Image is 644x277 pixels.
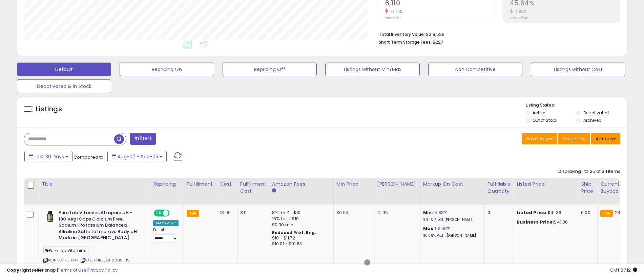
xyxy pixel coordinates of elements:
[435,225,447,232] a: 66.60
[522,133,557,144] button: Save View
[423,226,479,238] div: %
[272,216,328,222] div: 15% for > $10
[223,63,317,76] button: Repricing Off
[7,267,118,274] div: seller snap | |
[581,181,595,195] div: Ship Price
[42,181,147,188] div: Title
[423,181,482,188] div: Markup on Cost
[379,31,425,37] b: Total Inventory Value:
[377,209,388,216] a: 41.95
[43,210,57,223] img: 31Wz5c6bx8L._SL40_.jpg
[336,209,349,216] a: 30.59
[336,181,371,188] div: Min Price
[272,188,276,194] small: Amazon Fees.
[272,210,328,216] div: 8% for <= $10
[272,230,316,235] b: Reduced Prof. Rng.
[240,181,266,195] div: Fulfillment Cost
[533,110,545,116] label: Active
[563,135,584,142] span: Columns
[187,210,199,217] small: FBA
[107,151,167,162] button: Aug-07 - Sep-05
[58,267,87,273] a: Terms of Use
[510,16,528,20] small: Prev: 44.54%
[423,217,479,222] p: 9.84% Profit [PERSON_NAME]
[153,181,181,188] div: Repricing
[420,178,484,205] th: The percentage added to the cost of goods (COGS) that forms the calculator for Min & Max prices.
[517,181,575,188] div: Listed Price
[531,63,625,76] button: Listings without Cost
[513,9,526,14] small: 2.92%
[610,267,637,273] span: 2025-10-6 07:12 GMT
[272,241,328,247] div: $10.01 - $10.83
[187,181,214,188] div: Fulfillment
[24,151,72,162] button: Last 30 Days
[517,219,573,225] div: $41.36
[385,16,400,20] small: Prev: 6,601
[487,181,511,195] div: Fulfillable Quantity
[17,63,111,76] button: Default
[130,133,156,145] button: Filters
[377,181,417,188] div: [PERSON_NAME]
[428,63,522,76] button: Non Competitive
[169,210,180,216] span: OFF
[517,209,547,216] b: Listed Price:
[220,209,231,216] a: 18.95
[120,63,214,76] button: Repricing On
[388,9,402,14] small: -7.44%
[533,117,557,123] label: Out of Stock
[423,209,433,216] b: Min:
[88,267,118,273] a: Privacy Policy
[600,181,635,195] div: Current Buybox Price
[581,210,592,216] div: 0.00
[558,133,590,144] button: Columns
[74,154,105,160] span: Compared to:
[272,181,331,188] div: Amazon Fees
[583,110,609,116] label: Deactivated
[43,247,88,254] span: Pure Lab Vitamins
[600,210,613,217] small: FBA
[35,153,64,160] span: Last 30 Days
[591,133,620,144] button: Actions
[240,210,264,216] div: 3.9
[517,219,554,225] b: Business Price:
[433,209,444,216] a: 15.88
[220,181,234,188] div: Cost
[379,30,615,38] li: $218,526
[272,222,328,228] div: $0.30 min
[615,209,627,216] span: 24.95
[583,117,602,123] label: Archived
[517,210,573,216] div: $41.36
[526,102,627,109] p: Listing States:
[487,210,508,216] div: 0
[423,233,479,238] p: 30.08% Profit [PERSON_NAME]
[153,220,179,226] div: Set To Max *
[433,39,443,45] span: $227
[379,39,432,45] b: Short Term Storage Fees:
[153,228,179,243] div: Preset:
[36,105,62,114] h5: Listings
[423,225,435,232] b: Max:
[17,79,111,93] button: Deactivated & In Stock
[423,210,479,222] div: %
[118,153,158,160] span: Aug-07 - Sep-05
[272,235,328,241] div: $10 - $11.72
[154,210,163,216] span: ON
[59,210,141,243] b: Pure Lab Vitamins Alkapure pH - 180 Vegi Caps Calcium Free, Sodium : Potassium Balanced, Alkaline...
[7,267,32,273] strong: Copyright
[325,63,419,76] button: Listings without Min/Max
[558,168,620,175] div: Displaying 1 to 25 of 211 items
